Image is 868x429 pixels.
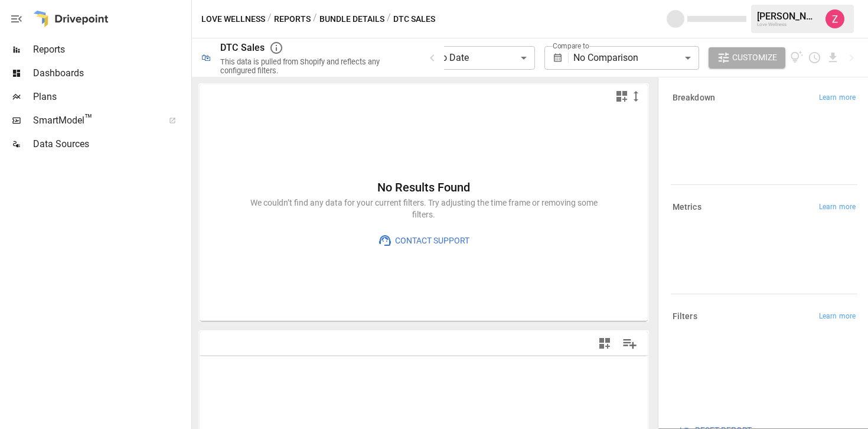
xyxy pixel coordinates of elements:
[819,201,856,213] span: Learn more
[818,2,851,35] button: Zoe Keller
[819,92,856,104] span: Learn more
[247,178,601,197] h6: No Results Found
[319,12,384,27] button: Bundle Details
[826,51,840,64] button: Download report
[573,46,699,70] div: No Comparison
[709,47,785,69] button: Customize
[370,230,478,251] button: Contact Support
[220,57,411,75] div: This data is pulled from Shopify and reflects any configured filters.
[33,66,189,80] span: Dashboards
[201,52,211,63] div: 🛍
[84,112,93,126] span: ™
[313,12,317,27] div: /
[33,113,156,128] span: SmartModel
[553,41,589,51] label: Compare to
[616,330,643,357] button: Manage Columns
[790,47,804,69] button: View documentation
[825,9,844,28] img: Zoe Keller
[201,12,265,27] button: Love Wellness
[387,12,391,27] div: /
[808,51,821,64] button: Schedule report
[673,310,697,323] h6: Filters
[274,12,311,27] button: Reports
[673,92,715,105] h6: Breakdown
[819,311,856,323] span: Learn more
[33,43,189,57] span: Reports
[33,137,189,151] span: Data Sources
[33,90,189,104] span: Plans
[757,22,818,27] div: Love Wellness
[247,197,601,220] p: We couldn’t find any data for your current filters. Try adjusting the time frame or removing some...
[673,201,701,214] h6: Metrics
[732,50,777,65] span: Customize
[220,42,265,53] div: DTC Sales
[757,11,818,22] div: [PERSON_NAME]
[267,12,272,27] div: /
[392,233,469,248] span: Contact Support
